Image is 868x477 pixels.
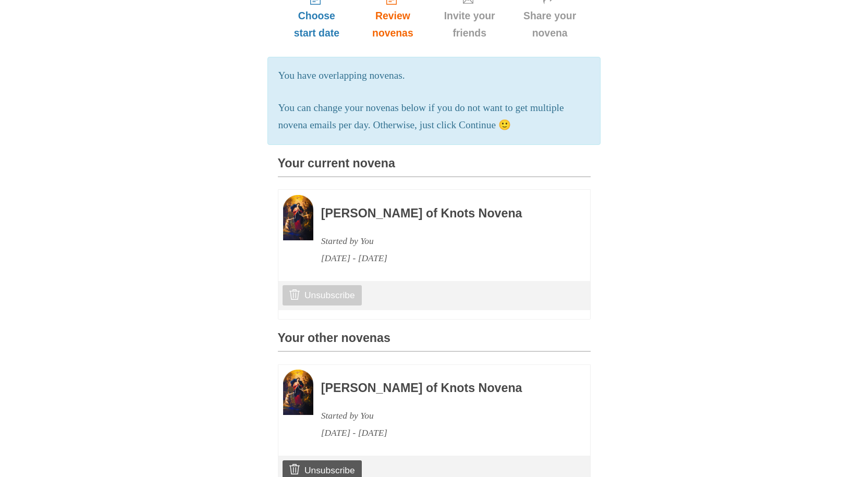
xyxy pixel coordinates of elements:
[321,250,562,267] div: [DATE] - [DATE]
[283,195,313,240] img: Novena image
[520,7,580,42] span: Share your novena
[283,370,313,415] img: Novena image
[278,100,590,134] p: You can change your novenas below if you do not want to get multiple novena emails per day. Other...
[278,332,591,352] h3: Your other novenas
[321,233,562,250] div: Started by You
[288,7,346,42] span: Choose start date
[278,157,591,177] h3: Your current novena
[366,7,419,42] span: Review novenas
[441,7,499,42] span: Invite your friends
[321,207,562,221] h3: [PERSON_NAME] of Knots Novena
[321,382,562,395] h3: [PERSON_NAME] of Knots Novena
[283,285,361,305] a: Unsubscribe
[321,407,562,424] div: Started by You
[278,67,590,84] p: You have overlapping novenas.
[321,424,562,442] div: [DATE] - [DATE]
